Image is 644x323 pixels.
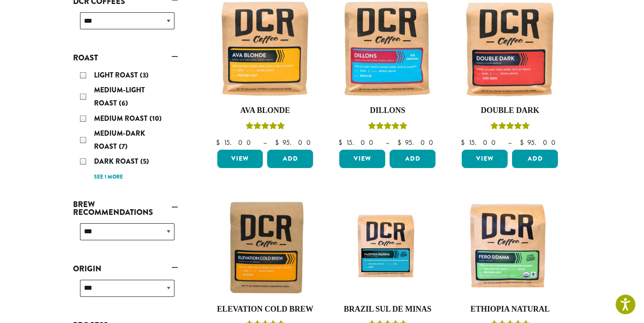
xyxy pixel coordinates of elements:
div: Rated 5.00 out of 5 [368,121,407,134]
span: (5) [140,156,149,166]
div: Brew Recommendations [73,220,178,251]
div: Rated 5.00 out of 5 [245,121,285,134]
span: Dark Roast [94,156,140,166]
span: $ [216,138,223,147]
span: Medium-Dark Roast [94,128,145,151]
bdi: 15.00 [216,138,254,147]
h4: Dillons [337,106,438,116]
span: – [385,138,389,147]
div: Rated 4.50 out of 5 [490,121,529,134]
span: $ [397,138,404,147]
h4: Ethiopia Natural [460,305,560,314]
img: Elevation-Cold-Brew-300x300.jpg [215,197,315,298]
button: Add [390,150,435,168]
div: Origin [73,276,178,307]
a: Brew Recommendations [73,197,178,220]
button: Add [267,150,313,168]
a: View [462,150,508,168]
span: – [263,138,266,147]
h4: Elevation Cold Brew [215,305,316,314]
span: (6) [119,98,128,108]
span: $ [338,138,345,147]
span: (7) [119,141,128,151]
a: View [217,150,263,168]
a: See 1 more [94,173,123,182]
span: Medium Roast [94,113,150,123]
span: $ [460,138,468,147]
span: $ [519,138,527,147]
h4: Double Dark [460,106,560,116]
span: $ [275,138,282,147]
h4: Ava Blonde [215,106,316,116]
bdi: 95.00 [275,138,314,147]
span: Medium-Light Roast [94,85,145,108]
span: Light Roast [94,70,140,80]
img: DCR-Fero-Sidama-Coffee-Bag-2019-300x300.png [460,197,560,298]
bdi: 95.00 [397,138,437,147]
bdi: 15.00 [338,138,377,147]
a: Roast [73,50,178,65]
span: – [508,138,511,147]
bdi: 15.00 [460,138,499,147]
a: View [339,150,385,168]
bdi: 95.00 [519,138,559,147]
img: Fazenda-Rainha_12oz_Mockup.jpg [337,210,438,285]
div: Roast [73,65,178,186]
span: (10) [150,113,162,123]
span: (3) [140,70,149,80]
h4: Brazil Sul De Minas [337,305,438,314]
a: Origin [73,261,178,276]
div: DCR Coffees [73,9,178,40]
button: Add [512,150,558,168]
